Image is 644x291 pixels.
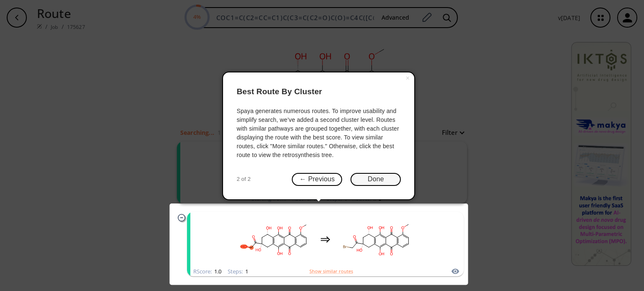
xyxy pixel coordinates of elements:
button: ← Previous [292,173,342,186]
span: 2 of 2 [236,175,250,183]
header: Best Route By Cluster [236,79,401,105]
button: Done [351,173,401,186]
button: Close [401,72,414,84]
div: Spaya generates numerous routes. To improve usability and simplify search, we’ve added a second c... [236,107,401,160]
